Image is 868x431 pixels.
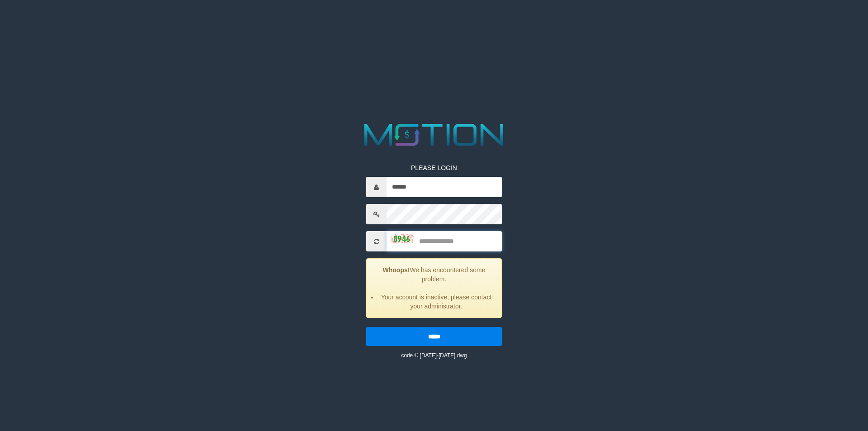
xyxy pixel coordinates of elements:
[383,266,410,274] strong: Whoops!
[401,352,467,359] small: code © [DATE]-[DATE] dwg
[358,120,510,150] img: MOTION_logo.png
[378,293,495,311] li: Your account is inactive, please contact your administrator.
[391,234,414,243] img: captcha
[366,258,502,318] div: We has encountered some problem.
[366,163,502,172] p: PLEASE LOGIN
